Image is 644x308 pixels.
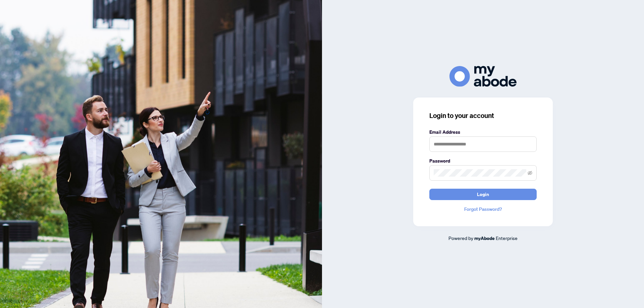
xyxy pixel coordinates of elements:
[429,128,537,136] label: Email Address
[429,111,537,120] h3: Login to your account
[429,157,537,165] label: Password
[448,235,473,241] span: Powered by
[496,235,518,241] span: Enterprise
[429,205,537,213] a: Forgot Password?
[528,171,532,175] span: eye-invisible
[474,235,495,242] a: myAbode
[477,189,489,200] span: Login
[429,189,537,200] button: Login
[449,66,517,86] img: ma-logo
